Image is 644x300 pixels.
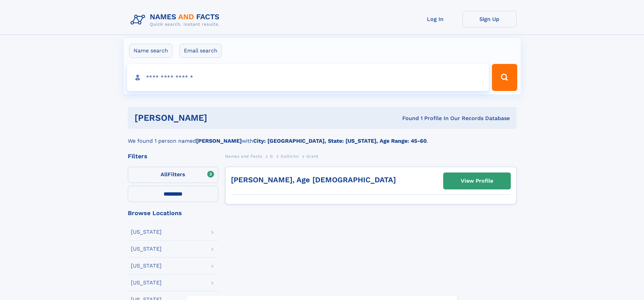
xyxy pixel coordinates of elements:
[231,176,396,184] a: [PERSON_NAME], Age [DEMOGRAPHIC_DATA]
[131,229,162,235] div: [US_STATE]
[127,64,489,91] input: search input
[492,64,517,91] button: Search Button
[281,154,299,159] span: Gallicho
[196,138,242,144] b: [PERSON_NAME]
[128,129,517,145] div: We found 1 person named with .
[253,138,427,144] b: City: [GEOGRAPHIC_DATA], State: [US_STATE], Age Range: 45-60
[128,167,218,183] label: Filters
[225,152,262,160] a: Names and Facts
[131,246,162,252] div: [US_STATE]
[462,11,517,27] a: Sign Up
[135,114,305,122] h1: [PERSON_NAME]
[129,44,172,58] label: Name search
[408,11,462,27] a: Log In
[270,154,273,159] span: G
[444,173,510,189] a: View Profile
[131,263,162,269] div: [US_STATE]
[180,44,222,58] label: Email search
[128,210,218,216] div: Browse Locations
[161,171,168,178] span: All
[270,152,273,160] a: G
[128,153,218,159] div: Filters
[305,115,510,122] div: Found 1 Profile In Our Records Database
[128,11,225,29] img: Logo Names and Facts
[461,173,493,189] div: View Profile
[281,152,299,160] a: Gallicho
[131,280,162,285] div: [US_STATE]
[306,154,318,159] span: Grant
